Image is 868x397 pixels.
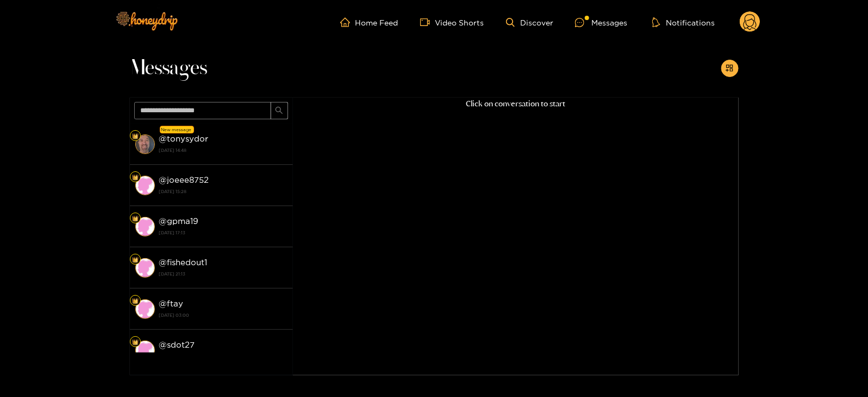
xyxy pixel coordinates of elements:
[159,269,288,279] strong: [DATE] 21:13
[159,216,199,226] strong: @ gpma19
[132,339,139,345] img: Fan Level
[721,60,739,77] button: appstore-add
[420,17,484,27] a: Video Shorts
[506,18,553,27] a: Discover
[135,217,155,236] img: conversation
[159,310,288,320] strong: [DATE] 03:00
[649,17,718,28] button: Notifications
[135,176,155,195] img: conversation
[132,298,139,304] img: Fan Level
[159,145,288,155] strong: [DATE] 14:48
[293,98,739,110] p: Click on conversation to start
[159,340,195,349] strong: @ sdot27
[135,258,155,278] img: conversation
[420,17,435,27] span: video-camera
[340,17,355,27] span: home
[275,106,283,116] span: search
[160,126,194,133] div: New message
[132,174,139,181] img: Fan Level
[132,215,139,222] img: Fan Level
[135,299,155,319] img: conversation
[159,258,208,267] strong: @ fishedout1
[132,133,139,139] img: Fan Level
[159,187,288,196] strong: [DATE] 15:28
[135,341,155,360] img: conversation
[159,351,288,361] strong: [DATE] 09:30
[132,257,139,263] img: Fan Level
[575,16,627,29] div: Messages
[159,299,184,308] strong: @ ftay
[159,228,288,238] strong: [DATE] 17:13
[159,134,209,143] strong: @ tonysydor
[726,64,734,73] span: appstore-add
[159,175,209,184] strong: @ joeee8752
[130,55,208,81] span: Messages
[271,102,288,119] button: search
[340,17,398,27] a: Home Feed
[135,135,155,154] img: conversation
